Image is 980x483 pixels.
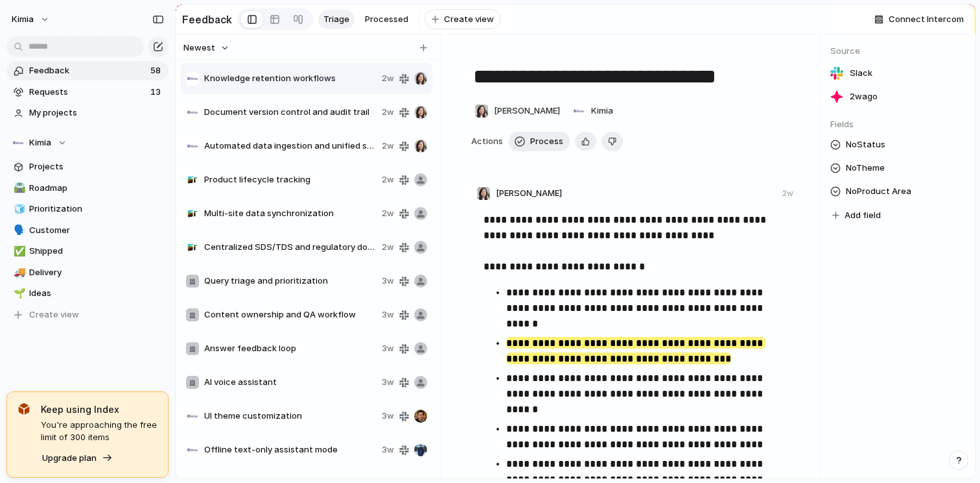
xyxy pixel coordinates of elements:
span: 2w [382,173,394,186]
span: 2w [382,106,394,119]
button: Connect Intercom [869,10,969,29]
div: 🗣️ [14,223,23,238]
a: 🛣️Roadmap [6,179,169,198]
a: ✅Shipped [6,241,169,261]
button: 🌱 [12,287,25,300]
span: Kimia [12,13,34,26]
span: Customer [29,224,164,237]
span: 2w ago [850,90,878,103]
span: Query triage and prioritization [204,275,377,288]
span: Automated data ingestion and unified search [204,140,377,153]
span: AI voice assistant [204,376,377,389]
button: Newest [181,40,231,56]
span: No Theme [846,160,885,176]
span: 2w [382,140,394,153]
span: Create view [29,308,79,321]
span: Knowledge retention workflows [204,72,377,85]
span: 58 [150,64,163,77]
span: Connect Intercom [889,13,964,26]
button: Create view [6,305,169,325]
span: Projects [29,160,164,173]
span: Slack [850,67,872,80]
span: Upgrade plan [42,452,97,465]
div: ✅ [14,244,23,259]
span: Keep using Index [41,402,157,416]
button: Delete [601,132,623,151]
span: Feedback [29,64,146,77]
span: 2w [382,207,394,220]
a: Requests13 [6,82,169,102]
button: Kimia [568,101,616,121]
span: Shipped [29,245,164,258]
button: Create view [425,9,501,30]
span: Kimia [591,105,613,118]
button: 🚚 [12,266,25,279]
span: Create view [444,13,494,26]
span: UI theme customization [204,410,377,423]
button: Kimia [6,133,169,153]
a: 🚚Delivery [6,263,169,282]
span: Roadmap [29,182,164,195]
a: My projects [6,103,169,123]
span: 2w [382,241,394,254]
span: Answer feedback loop [204,342,377,355]
span: Newest [183,42,215,55]
span: 3w [382,308,394,321]
a: Projects [6,157,169,177]
a: Slack [830,64,965,82]
span: 2w [382,72,394,85]
button: Kimia [6,9,56,30]
span: Delivery [29,266,164,279]
span: 3w [382,410,394,423]
span: Multi-site data synchronization [204,207,377,220]
button: ✅ [12,245,25,258]
div: 🛣️ [14,180,23,195]
a: 🧊Prioritization [6,199,169,219]
span: 3w [382,275,394,288]
a: Feedback58 [6,61,169,80]
a: 🗣️Customer [6,221,169,240]
span: Process [530,135,563,148]
span: [PERSON_NAME] [494,105,560,118]
div: 🧊 [14,202,23,217]
a: Triage [318,10,355,29]
span: Fields [830,118,965,131]
span: Content ownership and QA workflow [204,308,377,321]
button: 🧊 [12,203,25,216]
span: Offline text-only assistant mode [204,443,377,456]
span: Add field [845,209,881,222]
span: Centralized SDS/TDS and regulatory document repository [204,241,377,254]
span: Prioritization [29,203,164,216]
button: [PERSON_NAME] [471,101,563,121]
span: Requests [29,86,146,99]
span: Processed [365,13,408,26]
span: You're approaching the free limit of 300 items [41,419,157,444]
h2: Feedback [182,12,232,27]
span: [PERSON_NAME] [496,187,562,200]
span: 3w [382,342,394,355]
span: Ideas [29,287,164,300]
button: Upgrade plan [38,449,117,467]
span: My projects [29,106,164,119]
button: Process [508,132,570,151]
div: 🌱 [14,286,23,301]
button: 🗣️ [12,224,25,237]
span: 13 [150,86,163,99]
a: 🌱Ideas [6,284,169,303]
span: 3w [382,443,394,456]
span: No Product Area [846,184,911,199]
button: Add field [830,207,883,224]
span: Triage [323,13,349,26]
span: Actions [471,135,503,148]
a: Processed [360,10,414,29]
span: 3w [382,376,394,389]
span: Product lifecycle tracking [204,173,377,186]
div: 2w [782,188,793,199]
span: No Status [846,137,885,153]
